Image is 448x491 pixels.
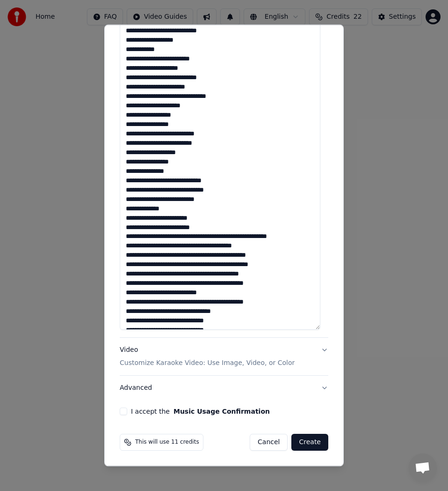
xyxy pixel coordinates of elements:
[291,434,328,451] button: Create
[131,408,270,415] label: I accept the
[120,358,295,368] p: Customize Karaoke Video: Use Image, Video, or Color
[250,434,288,451] button: Cancel
[120,338,328,375] button: VideoCustomize Karaoke Video: Use Image, Video, or Color
[120,345,295,368] div: Video
[173,408,270,415] button: I accept the
[135,439,199,446] span: This will use 11 credits
[120,376,328,400] button: Advanced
